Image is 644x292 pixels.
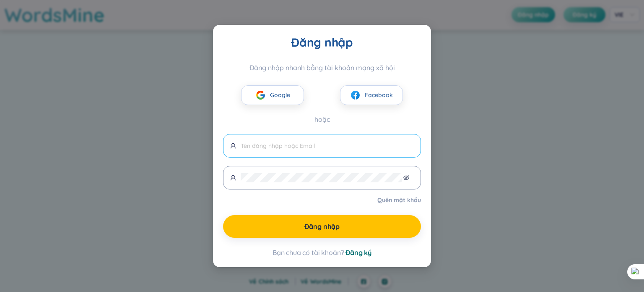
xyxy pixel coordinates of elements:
[270,90,290,100] span: Google
[403,175,409,181] span: eye-invisible
[223,63,421,72] div: Đăng nhập nhanh bằng tài khoản mạng xã hội
[365,90,393,100] span: Facebook
[223,114,421,125] div: hoặc
[304,222,340,231] span: Đăng nhập
[345,248,371,257] span: Đăng ký
[241,85,304,105] button: googleGoogle
[223,248,421,257] div: Bạn chưa có tài khoản?
[241,141,414,150] input: Tên đăng nhập hoặc Email
[223,35,421,50] div: Đăng nhập
[377,196,421,204] a: Quên mật khẩu
[230,175,236,181] span: user
[340,85,403,105] button: facebookFacebook
[255,90,266,100] img: google
[350,90,361,100] img: facebook
[230,143,236,149] span: user
[223,215,421,238] button: Đăng nhập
